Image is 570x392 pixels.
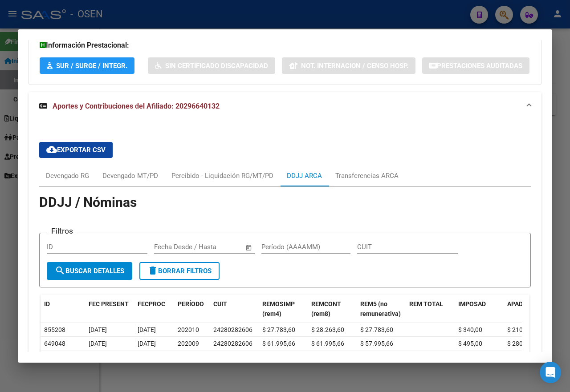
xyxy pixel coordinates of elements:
button: Not. Internacion / Censo Hosp. [282,57,415,74]
span: Sin Certificado Discapacidad [165,62,268,70]
span: $ 495,00 [458,340,482,347]
span: Exportar CSV [46,146,106,154]
span: $ 27.783,60 [262,326,295,333]
span: Not. Internacion / Censo Hosp. [301,62,408,70]
span: $ 210,00 [507,326,531,333]
button: SUR / SURGE / INTEGR. [40,57,134,74]
span: Borrar Filtros [147,267,212,275]
span: DDJJ / Nóminas [39,194,137,210]
button: Sin Certificado Discapacidad [148,57,275,74]
mat-icon: search [55,265,65,276]
button: Borrar Filtros [139,262,220,280]
button: Buscar Detalles [47,262,132,280]
h3: Filtros [47,226,77,236]
div: 24280282606 [213,339,252,349]
div: DDJJ ARCA [287,171,322,181]
input: Fecha inicio [154,243,190,251]
mat-icon: delete [147,265,158,276]
datatable-header-cell: APADIOS [504,295,553,324]
datatable-header-cell: REM TOTAL [406,295,455,324]
span: $ 340,00 [458,326,482,333]
span: 855208 [44,326,65,333]
button: Exportar CSV [39,142,113,158]
span: 202010 [178,326,199,333]
datatable-header-cell: REMCONT (rem8) [308,295,357,324]
span: [DATE] [89,326,107,333]
span: $ 61.995,66 [262,340,295,347]
span: APADIOS [507,300,533,307]
span: REMCONT (rem8) [311,300,341,318]
datatable-header-cell: REMOSIMP (rem4) [259,295,308,324]
div: Percibido - Liquidación RG/MT/PD [171,171,273,181]
span: Prestaciones Auditadas [437,62,522,70]
mat-icon: cloud_download [46,144,57,155]
span: 649048 [44,340,65,347]
span: ID [44,300,50,307]
span: REM5 (no remunerativa) [360,300,401,318]
datatable-header-cell: CUIT [210,295,259,324]
mat-expansion-panel-header: Aportes y Contribuciones del Afiliado: 20296640132 [28,92,541,121]
span: SUR / SURGE / INTEGR. [56,62,127,70]
h3: Información Prestacional: [40,40,530,51]
div: 24280282606 [213,325,252,335]
span: PERÍODO [178,300,204,307]
span: $ 57.995,66 [360,340,393,347]
datatable-header-cell: PERÍODO [174,295,210,324]
span: $ 280,00 [507,340,531,347]
input: Fecha fin [198,243,241,251]
div: Devengado MT/PD [102,171,158,181]
span: $ 28.263,60 [311,326,344,333]
span: CUIT [213,300,227,307]
datatable-header-cell: REM5 (no remunerativa) [357,295,406,324]
span: [DATE] [138,326,156,333]
span: Aportes y Contribuciones del Afiliado: 20296640132 [53,102,220,110]
span: [DATE] [89,340,107,347]
span: $ 27.783,60 [360,326,393,333]
datatable-header-cell: FECPROC [134,295,174,324]
button: Open calendar [244,242,254,253]
span: REMOSIMP (rem4) [262,300,295,318]
span: Buscar Detalles [55,267,124,275]
span: 202009 [178,340,199,347]
span: IMPOSAD [458,300,486,307]
div: Transferencias ARCA [335,171,399,181]
span: FECPROC [138,300,165,307]
datatable-header-cell: ID [41,295,85,324]
div: Devengado RG [46,171,89,181]
datatable-header-cell: FEC PRESENT [85,295,134,324]
span: REM TOTAL [409,300,443,307]
span: [DATE] [138,340,156,347]
div: Open Intercom Messenger [540,362,561,383]
span: $ 61.995,66 [311,340,344,347]
span: FEC PRESENT [89,300,129,307]
button: Prestaciones Auditadas [422,57,529,74]
datatable-header-cell: IMPOSAD [455,295,504,324]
